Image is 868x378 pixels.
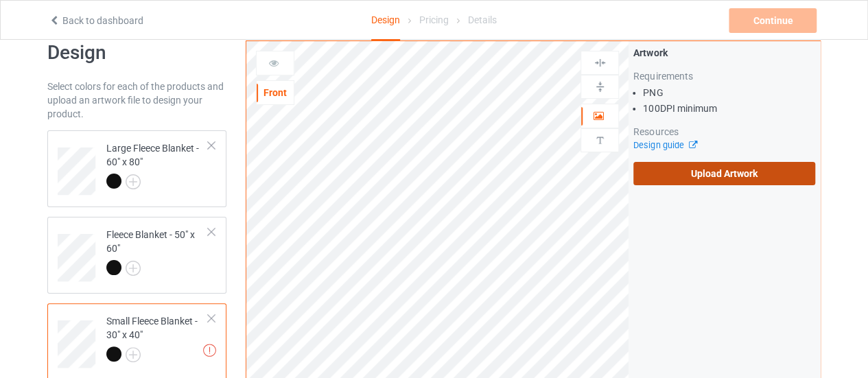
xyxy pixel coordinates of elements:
[468,1,497,39] div: Details
[47,80,226,121] div: Select colors for each of the products and upload an artwork file to design your product.
[49,15,143,26] a: Back to dashboard
[47,130,226,207] div: Large Fleece Blanket - 60" x 80"
[106,314,209,361] div: Small Fleece Blanket - 30" x 40"
[633,140,696,150] a: Design guide
[203,344,216,357] img: exclamation icon
[643,102,815,115] li: 100 DPI minimum
[594,134,607,147] img: svg%3E%0A
[126,261,141,276] img: svg+xml;base64,PD94bWwgdmVyc2lvbj0iMS4wIiBlbmNvZGluZz0iVVRGLTgiPz4KPHN2ZyB3aWR0aD0iMjJweCIgaGVpZ2...
[633,125,815,139] div: Resources
[106,228,209,274] div: Fleece Blanket - 50" x 60"
[47,40,226,65] h1: Design
[594,56,607,69] img: svg%3E%0A
[126,174,141,189] img: svg+xml;base64,PD94bWwgdmVyc2lvbj0iMS4wIiBlbmNvZGluZz0iVVRGLTgiPz4KPHN2ZyB3aWR0aD0iMjJweCIgaGVpZ2...
[371,1,400,40] div: Design
[257,86,294,99] div: Front
[643,86,815,99] li: PNG
[633,46,815,60] div: Artwork
[633,162,815,185] label: Upload Artwork
[106,141,209,188] div: Large Fleece Blanket - 60" x 80"
[126,347,141,362] img: svg+xml;base64,PD94bWwgdmVyc2lvbj0iMS4wIiBlbmNvZGluZz0iVVRGLTgiPz4KPHN2ZyB3aWR0aD0iMjJweCIgaGVpZ2...
[633,69,815,83] div: Requirements
[419,1,449,39] div: Pricing
[47,217,226,294] div: Fleece Blanket - 50" x 60"
[594,80,607,93] img: svg%3E%0A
